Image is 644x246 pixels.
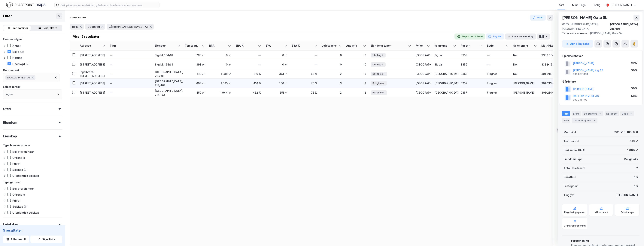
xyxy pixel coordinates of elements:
div: Bruksareal (BRA) [564,148,585,152]
div: [PERSON_NAME] [611,3,632,7]
div: 1 088 ㎡ [627,148,638,152]
span: Ubebygd [87,25,100,28]
div: Offentlig [12,193,25,196]
div: Eiere [572,111,581,116]
span: Ubebygd [372,53,383,57]
div: 351 ㎡ [266,91,287,95]
div: Kontrollprogram for chat [625,228,644,246]
div: [GEOGRAPHIC_DATA] [434,72,456,76]
div: [STREET_ADDRESS] [80,91,105,95]
div: 0365, [GEOGRAPHIC_DATA], [GEOGRAPHIC_DATA] [562,22,610,31]
div: 50% [631,94,637,98]
span: Boligblokk [372,72,384,76]
div: [GEOGRAPHIC_DATA] [434,81,456,85]
div: Filter [3,13,12,19]
div: [STREET_ADDRESS] [80,53,105,57]
div: 66 % [292,72,317,76]
div: 933 087 808 [573,73,588,76]
div: 2 [629,112,633,116]
div: 301-215-105-0-0 [541,72,567,76]
div: Sigdal [434,63,456,66]
div: Boligforeninger [12,150,34,154]
div: 8 [346,72,366,76]
div: Aktive filtere [70,16,86,19]
div: 519 ㎡ [630,139,638,143]
span: Boligblokk [372,81,384,85]
div: 0365 [461,72,482,76]
div: Nei [513,53,537,57]
div: Tomteareal [564,139,579,143]
div: Selskap [12,168,23,171]
div: Ubebygd [12,62,25,66]
div: Eiendomstype [564,157,582,161]
div: Bydel [487,44,504,48]
div: — [235,53,261,57]
div: Info [562,111,570,116]
div: 608 ㎡ [185,81,205,85]
div: [PERSON_NAME] [513,81,537,85]
div: Bolig [12,50,19,54]
div: Eiendom [3,120,17,125]
div: [GEOGRAPHIC_DATA] [416,91,430,95]
div: 0 [322,63,342,66]
div: Frogner [487,81,509,85]
button: Tag alle [486,34,504,40]
div: [GEOGRAPHIC_DATA], 213/402 [155,79,180,87]
div: Seksjonert [513,44,532,48]
div: Nei [634,175,638,179]
div: Annet [12,44,21,48]
button: Skjul liste [30,236,62,243]
div: Fylke [416,44,425,48]
div: Saksinnsyn [621,211,634,214]
div: Gårdeiersøk [3,68,20,72]
button: Åpne i ny fane [562,40,593,48]
span: DAHLUM INVEST AS [7,76,31,79]
div: 3 [322,81,342,85]
div: 0 ㎡ [266,53,287,57]
div: [PERSON_NAME] Gate 5a [562,31,636,36]
div: — [110,52,150,58]
div: BYA [266,44,283,48]
div: [GEOGRAPHIC_DATA] [416,63,430,66]
div: — [110,90,150,96]
div: 3332-164-61-0-0 [541,53,567,57]
div: Nei [513,63,537,66]
div: Kart [559,3,564,7]
div: 50% [631,68,637,73]
div: 788 ㎡ [185,53,205,57]
div: 0 [346,53,366,57]
div: 3332-164-81-0-0 [541,63,567,66]
span: Gårdeier: DAHLUM INVEST AS [109,25,148,28]
div: BRA [209,44,226,48]
div: Antall leietakere [564,166,585,170]
div: 78 % [292,91,317,95]
div: — [110,71,150,77]
div: [GEOGRAPHIC_DATA] [416,72,430,76]
button: Tilbakestill [3,236,29,243]
div: 0257 [461,81,482,85]
div: 301-214-132-0-0 [541,91,567,95]
div: 0 ㎡ [266,63,287,66]
div: Eierskap [3,134,17,139]
div: Eiendomstype [3,37,22,42]
div: Miljøstatus [595,211,608,214]
div: [GEOGRAPHIC_DATA] [416,81,430,85]
button: Eksporter til Excel [454,34,485,40]
div: Leietakersøk [3,85,20,89]
div: 301-213-402-0-0 [541,81,567,85]
div: 0 ㎡ [209,63,231,66]
div: [GEOGRAPHIC_DATA] [416,53,430,57]
div: Ansatte [346,44,362,48]
span: Tilhørende adresser: [562,32,590,35]
div: Næring [12,56,23,60]
div: Hjemmelshaver [562,54,639,58]
div: Utenlandsk selskap [12,174,39,177]
div: (3) [20,50,24,54]
div: 898 ㎡ [185,63,205,66]
div: 3359 [461,53,482,57]
div: Frogner [487,91,509,95]
div: Tomtestr. [185,44,200,48]
div: Datasett [605,111,619,116]
div: [STREET_ADDRESS] [80,81,105,85]
div: Eiendom [155,44,176,48]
